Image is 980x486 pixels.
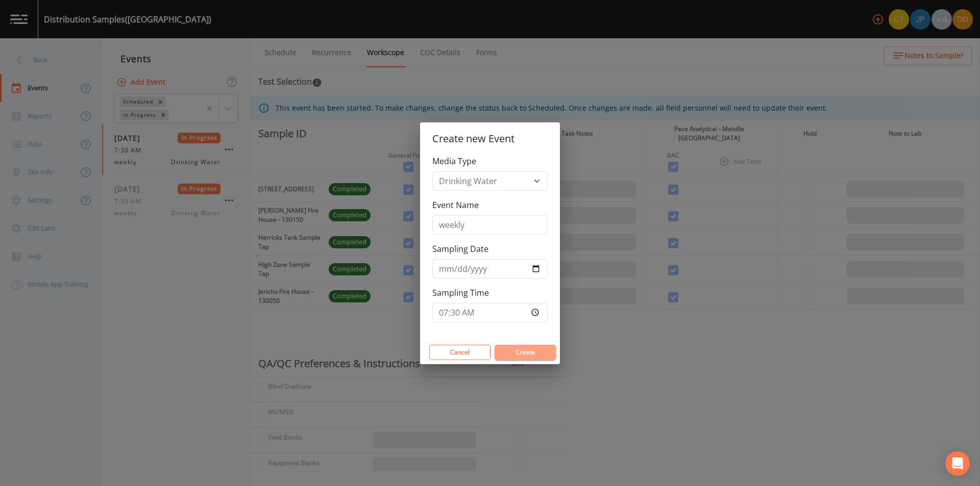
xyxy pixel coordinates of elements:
[432,243,488,255] label: Sampling Date
[945,451,970,476] div: Open Intercom Messenger
[432,287,489,299] label: Sampling Time
[495,345,556,360] button: Create
[420,122,560,155] h2: Create new Event
[432,199,479,211] label: Event Name
[429,345,491,360] button: Cancel
[432,155,476,167] label: Media Type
